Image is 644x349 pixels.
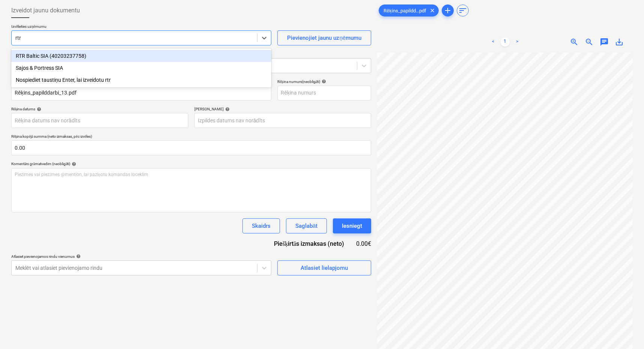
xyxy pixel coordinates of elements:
[277,86,371,101] input: Rēķina numurs
[11,6,80,15] span: Izveidot jaunu dokumentu
[11,113,188,128] input: Rēķina datums nav norādīts
[194,113,372,128] input: Izpildes datums nav norādīts
[342,221,362,231] div: Iesniegt
[11,86,271,101] input: Dokumenta nosaukums
[277,30,371,45] button: Pievienojiet jaunu uzņēmumu
[585,38,594,47] span: zoom_out
[194,107,372,111] div: [PERSON_NAME]
[333,218,371,233] button: Iesniegt
[11,254,271,259] div: Atlasiet pievienojamos rindu vienumus
[11,50,271,62] div: RTR Baltic SIA (40203237758)
[600,38,609,47] span: chat
[70,162,76,166] span: help
[301,263,348,273] div: Atlasiet lielapjomu
[458,6,467,15] span: sort
[513,38,522,47] a: Next page
[379,8,431,14] span: Rēķins_papildd...pdf
[11,62,271,74] div: Sajos & Portress SIA
[428,6,437,15] span: clear
[379,5,439,17] div: Rēķins_papildd...pdf
[356,239,371,248] div: 0.00€
[606,313,644,349] iframe: Chat Widget
[35,107,41,111] span: help
[501,38,510,47] a: Page 1 is your current page
[224,107,230,111] span: help
[268,239,356,248] div: Piešķirtās izmaksas (neto)
[489,38,498,47] a: Previous page
[242,218,280,233] button: Skaidrs
[286,218,327,233] button: Saglabāt
[570,38,579,47] span: zoom_in
[11,74,271,86] div: Nospiediet taustiņu Enter, lai izveidotu rtr
[11,140,371,155] input: Rēķina kopējā summa (neto izmaksas, pēc izvēles)
[295,221,317,231] div: Saglabāt
[615,38,624,47] span: save_alt
[252,221,271,231] div: Skaidrs
[443,6,452,15] span: add
[320,79,326,84] span: help
[11,161,371,166] div: Komentārs grāmatvedim (neobligāti)
[287,33,361,43] div: Pievienojiet jaunu uzņēmumu
[277,260,371,275] button: Atlasiet lielapjomu
[11,134,371,140] p: Rēķina kopējā summa (neto izmaksas, pēc izvēles)
[277,79,371,84] div: Rēķina numurs (neobligāti)
[11,24,271,30] p: Izvēlieties uzņēmumu
[75,254,81,259] span: help
[11,107,188,111] div: Rēķina datums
